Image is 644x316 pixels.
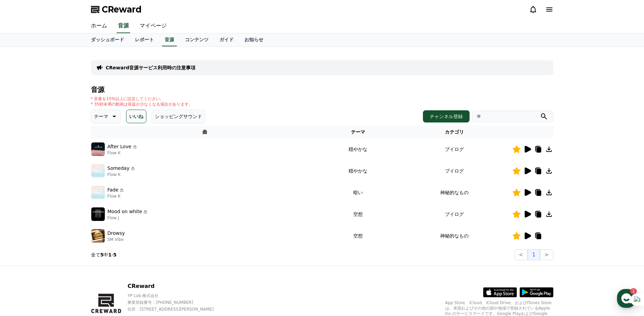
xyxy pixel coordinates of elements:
p: Flow J [108,215,148,221]
td: 穏やかな [319,160,397,182]
td: 暗い [319,182,397,203]
p: テーマ [94,112,108,121]
img: music [91,142,105,156]
a: ホーム [86,19,113,33]
button: 1 [528,249,540,260]
th: テーマ [319,126,397,138]
button: いいね [126,110,146,123]
span: CReward [102,4,142,15]
button: > [540,249,553,260]
p: 事業登録番号 : [PHONE_NUMBER] [127,300,225,305]
p: 全て 中 - [91,251,117,258]
td: 空想 [319,225,397,247]
button: < [515,249,528,260]
p: 住所 : [STREET_ADDRESS][PERSON_NAME] [127,307,225,312]
p: After Love [108,143,132,150]
a: 1Messages [45,215,87,231]
td: 穏やかな [319,138,397,160]
a: Settings [87,215,130,231]
p: * 音量を15%以上に設定してください。 [91,96,193,101]
p: SM Vibe [108,237,125,242]
h4: 音源 [91,86,553,93]
a: コンテンツ [180,33,214,46]
p: CReward [127,282,225,290]
a: ダッシュボード [86,33,129,46]
p: * 35秒未満の動画は収益が少なくなる場合があります。 [91,101,193,107]
th: カテゴリ [397,126,512,138]
td: 空想 [319,203,397,225]
p: YP Lab 株式会社 [127,293,225,298]
span: 1 [69,214,71,220]
td: ブイログ [397,203,512,225]
a: マイページ [134,19,172,33]
td: 神秘的なもの [397,225,512,247]
button: テーマ [91,110,121,123]
p: Drowsy [108,230,125,237]
img: music [91,229,105,243]
strong: 1 [108,252,112,257]
p: Mood on white [108,208,142,215]
a: 音源 [162,33,177,46]
td: ブイログ [397,138,512,160]
span: Home [17,225,29,230]
img: music [91,164,105,178]
a: レポート [129,33,159,46]
a: CReward音源サービス利用時の注意事項 [106,64,196,71]
p: Fade [108,186,119,194]
p: Someday [108,165,129,172]
a: お知らせ [239,33,269,46]
img: music [91,207,105,221]
span: Messages [56,225,76,230]
img: music [91,186,105,199]
button: チャンネル登録 [423,110,470,122]
strong: 5 [113,252,117,257]
p: Flow K [108,172,136,177]
strong: 5 [100,252,104,257]
th: 曲 [91,126,319,138]
td: ブイログ [397,160,512,182]
button: ショッピングサウンド [152,110,205,123]
td: 神秘的なもの [397,182,512,203]
a: 音源 [117,19,130,33]
p: Flow K [108,150,138,156]
span: Settings [100,225,117,230]
a: CReward [91,4,142,15]
a: ガイド [214,33,239,46]
p: Flow K [108,194,125,199]
a: Home [2,215,45,231]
